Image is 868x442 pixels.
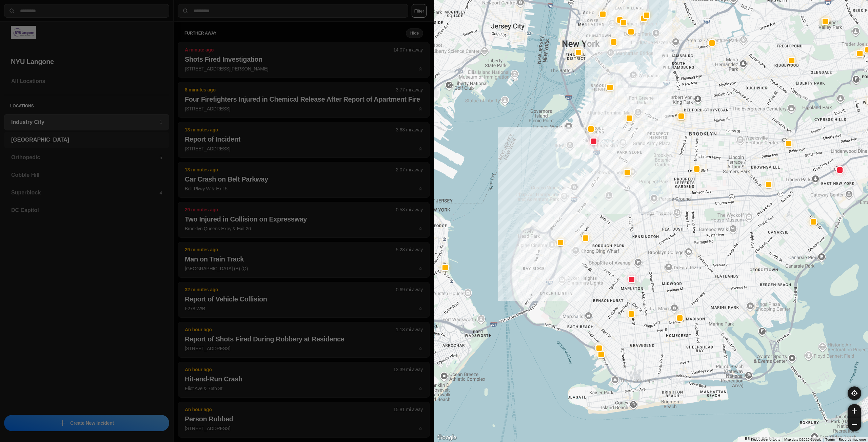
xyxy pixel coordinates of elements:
[418,306,423,311] span: star
[185,46,393,53] p: A minute ago
[4,114,169,130] a: Industry City1
[185,225,423,232] p: Brooklyn Queens Expy & Exit 26
[178,385,430,391] a: An hour ago13.39 mi awayHit-and-Run CrashEliot Ave & 76th Ststar
[418,426,423,431] span: star
[852,422,857,427] img: zoom-out
[4,167,169,183] a: Cobble Hill
[11,189,159,197] h3: Superblock
[178,82,430,118] button: 8 minutes ago3.77 mi awayFour Firefighters Injured in Chemical Release After Report of Apartment ...
[185,65,423,72] p: [STREET_ADDRESS][PERSON_NAME]
[159,119,162,126] p: 1
[185,105,423,112] p: [STREET_ADDRESS]
[178,242,430,278] button: 29 minutes ago5.28 mi awayMan on Train Track[GEOGRAPHIC_DATA] (B) (Q)star
[60,420,65,426] img: icon
[178,282,430,318] button: 32 minutes ago0.69 mi awayReport of Vehicle CollisionI-278 W/Bstar
[751,437,780,442] button: Keyboard shortcuts
[436,433,458,442] a: Open this area in Google Maps (opens a new window)
[185,366,393,373] p: An hour ago
[852,408,857,414] img: zoom-in
[185,286,396,293] p: 32 minutes ago
[418,346,423,351] span: star
[185,94,423,104] h2: Four Firefighters Injured in Chemical Release After Report of Apartment Fire
[185,326,396,333] p: An hour ago
[185,406,393,413] p: An hour ago
[178,122,430,158] button: 13 minutes ago3.63 mi awayReport of Incident[STREET_ADDRESS]star
[418,266,423,271] span: star
[185,345,423,352] p: [STREET_ADDRESS]
[11,77,162,85] h3: All Locations
[11,206,162,214] h3: DC Capitol
[848,386,861,400] button: recenter
[185,385,423,392] p: Eliot Ave & 76th St
[185,145,423,152] p: [STREET_ADDRESS]
[70,420,114,426] p: Create New Incident
[178,266,430,271] a: 29 minutes ago5.28 mi awayMan on Train Track[GEOGRAPHIC_DATA] (B) (Q)star
[178,425,430,431] a: An hour ago15.81 mi awayPerson Robbed[STREET_ADDRESS]star
[185,214,423,224] h2: Two Injured in Collision on Expressway
[178,362,430,398] button: An hour ago13.39 mi awayHit-and-Run CrashEliot Ave & 76th Ststar
[11,57,162,66] h2: NYU Langone
[178,42,430,78] button: A minute ago14.07 mi awayShots Fired Investigation[STREET_ADDRESS][PERSON_NAME]star
[11,118,159,126] h3: Industry City
[178,306,430,311] a: 32 minutes ago0.69 mi awayReport of Vehicle CollisionI-278 W/Bstar
[178,202,430,238] button: 29 minutes ago0.58 mi awayTwo Injured in Collision on ExpresswayBrooklyn Queens Expy & Exit 26star
[406,28,423,38] button: Hide
[185,86,396,93] p: 8 minutes ago
[396,206,423,213] p: 0.58 mi away
[436,433,458,442] img: Google
[185,374,423,384] h2: Hit-and-Run Crash
[185,185,423,192] p: Belt Pkwy W & Exit 5
[185,55,423,64] h2: Shots Fired Investigation
[851,390,857,396] img: recenter
[839,438,866,441] a: Report a map error
[185,414,423,424] h2: Person Robbed
[4,415,169,431] a: iconCreate New Incident
[418,226,423,231] span: star
[410,30,419,36] small: Hide
[178,106,430,111] a: 8 minutes ago3.77 mi awayFour Firefighters Injured in Chemical Release After Report of Apartment ...
[185,305,423,312] p: I-278 W/B
[185,334,423,344] h2: Report of Shots Fired During Robbery at Residence
[396,86,423,93] p: 3.77 mi away
[4,132,169,148] a: [GEOGRAPHIC_DATA]
[393,406,423,413] p: 15.81 mi away
[784,438,821,441] span: Map data ©2025 Google
[418,386,423,391] span: star
[418,186,423,191] span: star
[159,154,162,161] p: 5
[185,166,396,173] p: 13 minutes ago
[4,95,169,114] h5: Locations
[396,246,423,253] p: 5.28 mi away
[393,46,423,53] p: 14.07 mi away
[178,345,430,351] a: An hour ago1.13 mi awayReport of Shots Fired During Robbery at Residence[STREET_ADDRESS]star
[4,185,169,201] a: Superblock4
[4,73,169,89] a: All Locations
[185,254,423,264] h2: Man on Train Track
[848,404,861,418] button: zoom-in
[178,322,430,358] button: An hour ago1.13 mi awayReport of Shots Fired During Robbery at Residence[STREET_ADDRESS]star
[178,146,430,151] a: 13 minutes ago3.63 mi awayReport of Incident[STREET_ADDRESS]star
[185,265,423,272] p: [GEOGRAPHIC_DATA] (B) (Q)
[11,153,159,162] h3: Orthopedic
[178,162,430,198] button: 13 minutes ago2.07 mi awayCar Crash on Belt ParkwayBelt Pkwy W & Exit 5star
[185,425,423,432] p: [STREET_ADDRESS]
[178,226,430,231] a: 29 minutes ago0.58 mi awayTwo Injured in Collision on ExpresswayBrooklyn Queens Expy & Exit 26star
[11,136,162,144] h3: [GEOGRAPHIC_DATA]
[159,189,162,196] p: 4
[4,202,169,218] a: DC Capitol
[185,126,396,133] p: 13 minutes ago
[396,126,423,133] p: 3.63 mi away
[412,4,427,18] button: Filter
[178,66,430,71] a: A minute ago14.07 mi awayShots Fired Investigation[STREET_ADDRESS][PERSON_NAME]star
[396,166,423,173] p: 2.07 mi away
[825,438,835,441] a: Terms (opens in new tab)
[178,402,430,438] button: An hour ago15.81 mi awayPerson Robbed[STREET_ADDRESS]star
[185,134,423,144] h2: Report of Incident
[184,30,406,36] h5: further away
[178,186,430,191] a: 13 minutes ago2.07 mi awayCar Crash on Belt ParkwayBelt Pkwy W & Exit 5star
[418,146,423,151] span: star
[418,106,423,111] span: star
[8,7,15,14] img: search
[185,174,423,184] h2: Car Crash on Belt Parkway
[848,418,861,431] button: zoom-out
